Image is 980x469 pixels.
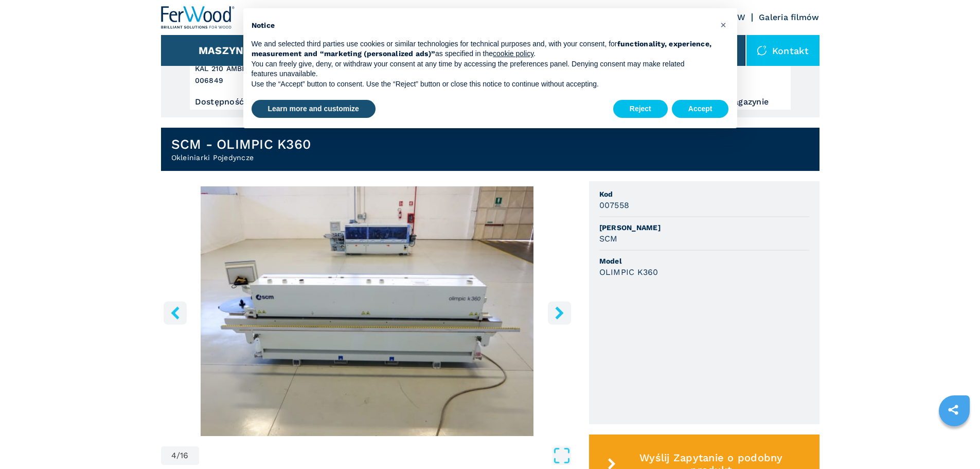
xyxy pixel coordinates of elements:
img: Okleiniarki Pojedyncze SCM OLIMPIC K360 [161,186,574,436]
p: You can freely give, deny, or withdraw your consent at any time by accessing the preferences pane... [252,59,712,79]
h3: SCM [599,233,618,245]
span: / [176,451,180,460]
h2: Notice [252,21,712,31]
span: 16 [180,451,189,460]
button: Open Fullscreen [202,446,571,465]
img: Kontakt [757,45,767,56]
div: Kontakt [746,35,819,66]
p: Use the “Accept” button to consent. Use the “Reject” button or close this notice to continue with... [252,79,712,90]
a: sharethis [940,397,966,423]
strong: functionality, experience, measurement and “marketing (personalized ads)” [252,40,712,58]
h1: SCM - OLIMPIC K360 [171,136,311,152]
h3: 007558 [599,199,630,211]
h3: OLIMPIC K360 [599,266,658,278]
button: Close this notice [716,16,732,33]
span: × [720,19,726,31]
div: Dostępność : w magazynie [195,99,316,105]
div: Go to Slide 4 [161,186,574,436]
span: 4 [171,451,176,460]
button: Accept [672,100,729,118]
button: left-button [164,301,187,324]
button: Maszyny [199,44,251,57]
button: Learn more and customize [252,100,376,118]
span: Model [599,256,809,266]
a: cookie policy [493,49,533,58]
span: Kod [599,189,809,199]
a: Galeria filmów [759,12,819,22]
h2: Okleiniarki Pojedyncze [171,152,311,163]
img: Ferwood [161,6,235,29]
p: We and selected third parties use cookies or similar technologies for technical purposes and, wit... [252,39,712,59]
button: Reject [613,100,668,118]
button: right-button [548,301,571,324]
span: [PERSON_NAME] [599,222,809,233]
h3: HOMAG KAL 210 AMBITION 2264 006849 [195,51,316,86]
iframe: Chat [936,423,972,461]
